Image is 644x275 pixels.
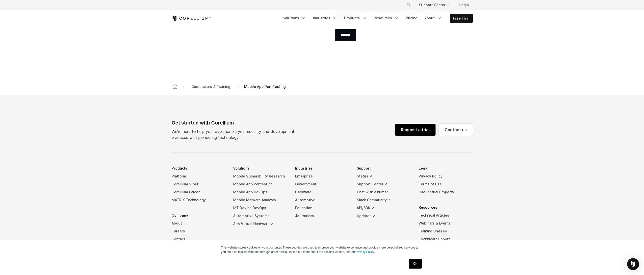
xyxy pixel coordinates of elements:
[404,0,413,9] button: Search
[233,196,287,204] a: Mobile Malware Analysis
[233,188,287,196] a: Mobile App DevOps
[371,14,402,23] a: Resources
[295,196,349,204] a: Automotive
[172,227,226,235] a: Careers
[172,188,226,196] a: Corellium Falcon
[419,235,473,243] a: Technical Support
[356,250,375,254] a: Privacy Policy.
[233,172,287,180] a: Mobile Vulnerability Research
[280,14,309,23] a: Solutions
[233,220,287,228] a: Arm Virtual Hardware ↗
[419,227,473,235] a: Training Classes
[189,83,232,90] span: Courseware & Training
[403,14,420,23] a: Pricing
[295,212,349,220] a: Journalism
[221,245,423,254] p: This website stores cookies on your computer. These cookies are used to improve your website expe...
[455,0,473,9] a: Login
[341,14,370,23] a: Products
[242,83,288,90] span: Mobile App Pen-Testing
[233,180,287,188] a: Mobile App Pentesting
[172,119,298,126] div: Get started with Corellium
[627,258,639,270] div: Open Intercom Messenger
[233,212,287,220] a: Automotive Systems
[310,14,340,23] a: Industries
[280,14,473,23] div: Navigation Menu
[421,14,445,23] a: About
[409,259,421,269] a: OK
[295,172,349,180] a: Enterprise
[295,204,349,212] a: Education
[171,83,180,90] a: Corellium home
[415,0,453,9] a: Support Center
[357,180,411,188] a: Support Center ↗
[295,180,349,188] a: Government
[172,235,226,243] a: Contact
[439,124,473,136] a: Contact us
[172,219,226,227] a: About
[419,172,473,180] a: Privacy Policy
[172,128,298,140] p: We’re here to help you revolutionize your security and development practices with pioneering tech...
[395,124,436,136] a: Request a trial
[172,196,226,204] a: MATRIX Technology
[357,172,411,180] a: Status ↗
[400,0,473,9] div: Navigation Menu
[295,188,349,196] a: Hardware
[419,188,473,196] a: Intellectual Property
[172,15,211,21] a: Corellium Home
[419,180,473,188] a: Terms of Use
[357,196,411,204] a: Slack Community ↗
[172,164,473,272] div: Navigation Menu
[357,204,411,212] a: API/SDK ↗
[450,14,472,23] a: Free Trial
[357,188,411,196] a: Chat with a human
[419,219,473,227] a: Webinars & Events
[187,82,234,91] a: Courseware & Training
[233,204,287,212] a: IoT Device DevOps
[419,211,473,219] a: Technical Articles
[172,172,226,180] a: Platform
[172,180,226,188] a: Corellium Viper
[357,212,411,220] a: Updates ↗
